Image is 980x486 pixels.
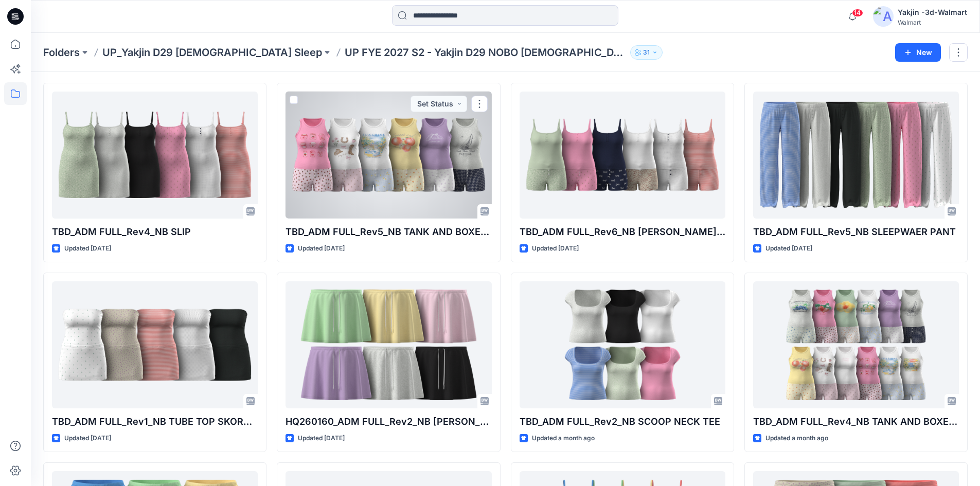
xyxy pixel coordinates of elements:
[643,47,650,58] p: 31
[532,433,595,444] p: Updated a month ago
[298,243,345,254] p: Updated [DATE]
[852,9,863,17] span: 14
[520,92,725,219] a: TBD_ADM FULL_Rev6_NB CAMI BOXER SET
[630,45,663,60] button: 31
[52,415,258,429] p: TBD_ADM FULL_Rev1_NB TUBE TOP SKORT SET
[286,225,491,239] p: TBD_ADM FULL_Rev5_NB TANK AND BOXER SET
[895,43,941,62] button: New
[753,281,959,408] a: TBD_ADM FULL_Rev4_NB TANK AND BOXER SET
[286,281,491,408] a: HQ260160_ADM FULL_Rev2_NB TERRY SKORT
[286,415,491,429] p: HQ260160_ADM FULL_Rev2_NB [PERSON_NAME]
[532,243,579,254] p: Updated [DATE]
[52,92,258,219] a: TBD_ADM FULL_Rev4_NB SLIP
[873,6,894,27] img: avatar
[64,243,111,254] p: Updated [DATE]
[753,225,959,239] p: TBD_ADM FULL_Rev5_NB SLEEPWAER PANT
[64,433,111,444] p: Updated [DATE]
[753,415,959,429] p: TBD_ADM FULL_Rev4_NB TANK AND BOXER SET
[286,92,491,219] a: TBD_ADM FULL_Rev5_NB TANK AND BOXER SET
[520,415,725,429] p: TBD_ADM FULL_Rev2_NB SCOOP NECK TEE
[765,433,828,444] p: Updated a month ago
[298,433,345,444] p: Updated [DATE]
[753,92,959,219] a: TBD_ADM FULL_Rev5_NB SLEEPWAER PANT
[520,225,725,239] p: TBD_ADM FULL_Rev6_NB [PERSON_NAME] SET
[898,19,967,26] div: Walmart
[52,225,258,239] p: TBD_ADM FULL_Rev4_NB SLIP
[102,45,322,60] a: UP_Yakjin D29 [DEMOGRAPHIC_DATA] Sleep
[765,243,812,254] p: Updated [DATE]
[43,45,80,60] a: Folders
[520,281,725,408] a: TBD_ADM FULL_Rev2_NB SCOOP NECK TEE
[345,45,626,60] p: UP FYE 2027 S2 - Yakjin D29 NOBO [DEMOGRAPHIC_DATA] Sleepwear
[52,281,258,408] a: TBD_ADM FULL_Rev1_NB TUBE TOP SKORT SET
[898,6,967,19] div: Yakjin -3d-Walmart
